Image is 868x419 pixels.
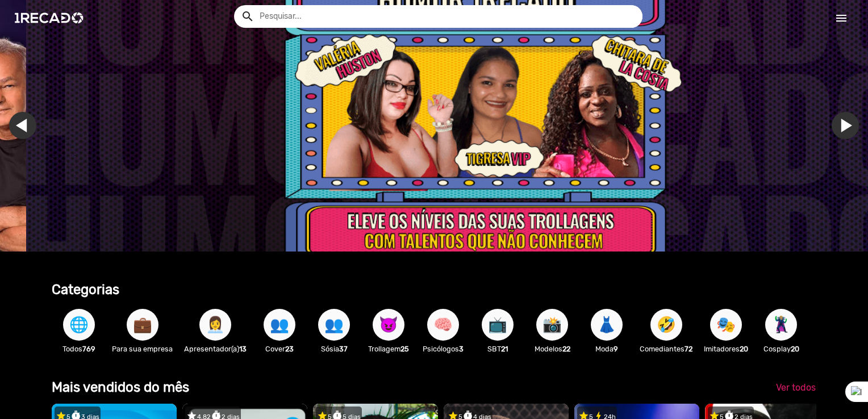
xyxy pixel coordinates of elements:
[339,345,348,353] b: 37
[312,343,356,354] p: Sósia
[433,309,453,341] span: 🧠
[716,309,736,341] span: 🎭
[591,309,623,341] button: 👗
[814,343,857,354] p: Novelas
[379,309,398,341] span: 😈
[704,343,748,354] p: Imitadores
[367,343,410,354] p: Trollagem
[771,309,791,341] span: 🦹🏼‍♀️
[710,309,742,341] button: 🎭
[476,343,519,354] p: SBT
[373,309,404,341] button: 😈
[133,309,152,341] span: 💼
[63,309,95,341] button: 🌐
[239,345,247,353] b: 13
[482,309,514,341] button: 📺
[765,309,797,341] button: 🦹🏼‍♀️
[536,309,568,341] button: 📸
[318,309,350,341] button: 👥
[542,309,562,341] span: 📸
[585,343,628,354] p: Moda
[614,345,618,353] b: 9
[35,112,62,139] a: Ir para o slide anterior
[834,11,848,25] mat-icon: Início
[69,309,89,341] span: 🌐
[199,309,231,341] button: 👩‍💼
[258,343,301,354] p: Cover
[650,309,682,341] button: 🤣
[531,343,574,354] p: Modelos
[685,345,692,353] b: 72
[241,10,254,23] mat-icon: Example home icon
[488,309,507,341] span: 📺
[740,345,748,353] b: 20
[776,382,816,393] span: Ver todos
[127,309,158,341] button: 💼
[237,6,257,26] button: Example home icon
[759,343,803,354] p: Cosplay
[400,345,409,353] b: 25
[459,345,464,353] b: 3
[57,343,101,354] p: Todos
[501,345,508,353] b: 21
[264,309,295,341] button: 👥
[640,343,692,354] p: Comediantes
[112,343,173,354] p: Para sua empresa
[562,345,570,353] b: 22
[184,343,247,354] p: Apresentador(a)
[270,309,289,341] span: 👥
[791,345,799,353] b: 20
[427,309,459,341] button: 🧠
[597,309,616,341] span: 👗
[324,309,344,341] span: 👥
[52,379,189,395] b: Mais vendidos do mês
[82,345,95,353] b: 769
[206,309,225,341] span: 👩‍💼
[422,343,465,354] p: Psicólogos
[52,282,119,298] b: Categorias
[251,5,642,28] input: Pesquisar...
[657,309,676,341] span: 🤣
[285,345,294,353] b: 23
